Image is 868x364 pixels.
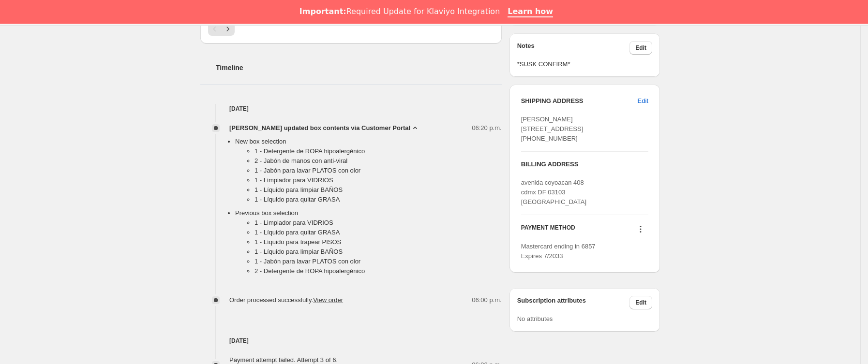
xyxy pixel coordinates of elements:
span: 06:20 p.m. [472,123,501,133]
span: [PERSON_NAME] [STREET_ADDRESS] [PHONE_NUMBER] [521,116,584,142]
a: Learn how [508,7,553,17]
div: Required Update for Klaviyo Integration [299,7,500,16]
li: 1 - Líquido para limpiar BAÑOS [254,185,502,195]
button: Edit [632,93,654,109]
h4: [DATE] [200,336,502,346]
li: 1 - Líquido para quitar GRASA [254,195,502,204]
li: Previous box selection [235,208,502,280]
span: No attributes [517,315,553,322]
span: Order processed successfully. [229,296,343,304]
nav: Paginación [208,22,494,36]
h3: Notes [517,41,630,55]
li: 1 - Detergente de ROPA hipoalergénico [254,146,502,156]
button: [PERSON_NAME] updated box contents via Customer Portal [229,123,420,133]
b: Important: [299,7,346,16]
button: Siguiente [221,22,235,36]
li: New box selection [235,137,502,208]
span: Edit [635,44,646,52]
li: 1 - Líquido para limpiar BAÑOS [254,247,502,257]
button: Edit [629,41,652,55]
span: avenida coyoacan 408 cdmx DF 03103 [GEOGRAPHIC_DATA] [521,179,586,205]
span: Mastercard ending in 6857 Expires 7/2033 [521,243,596,260]
span: Edit [638,96,648,106]
h3: SHIPPING ADDRESS [521,96,638,106]
h4: [DATE] [200,104,502,114]
li: 2 - Jabón de manos con anti-viral [254,156,502,166]
span: Edit [635,299,646,306]
span: *SUSK CONFIRM* [517,59,652,69]
li: 1 - Limpiador para VIDRIOS [254,175,502,185]
span: 06:00 p.m. [472,295,501,305]
h3: PAYMENT METHOD [521,224,575,237]
h2: Timeline [216,63,502,73]
span: [PERSON_NAME] updated box contents via Customer Portal [229,123,410,133]
li: 1 - Líquido para quitar GRASA [254,228,502,237]
a: View order [313,296,343,304]
h3: BILLING ADDRESS [521,160,648,169]
h3: Subscription attributes [517,296,630,309]
li: 1 - Jabón para lavar PLATOS con olor [254,257,502,266]
li: 2 - Detergente de ROPA hipoalergénico [254,266,502,276]
li: 1 - Limpiador para VIDRIOS [254,218,502,228]
li: 1 - Líquido para trapear PISOS [254,237,502,247]
button: Edit [629,296,652,309]
li: 1 - Jabón para lavar PLATOS con olor [254,166,502,175]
